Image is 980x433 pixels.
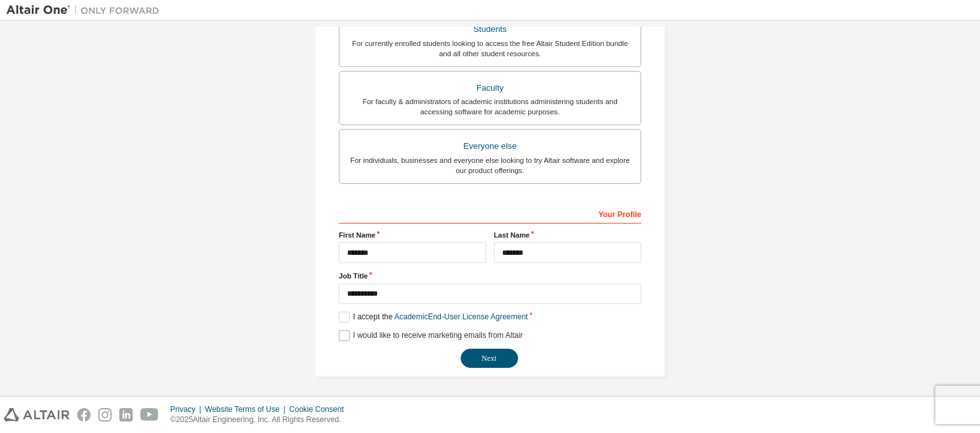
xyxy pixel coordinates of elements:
a: Academic End-User License Agreement [394,312,528,321]
div: Faculty [347,79,633,97]
div: Website Terms of Use [205,404,289,414]
img: linkedin.svg [119,408,133,422]
img: altair_logo.svg [4,408,70,422]
div: Everyone else [347,137,633,155]
label: First Name [339,230,486,240]
img: youtube.svg [140,408,159,422]
label: Job Title [339,271,641,281]
div: For faculty & administrators of academic institutions administering students and accessing softwa... [347,96,633,117]
div: For currently enrolled students looking to access the free Altair Student Edition bundle and all ... [347,38,633,59]
div: Cookie Consent [289,404,351,414]
img: facebook.svg [77,408,91,422]
p: © 2025 Altair Engineering, Inc. All Rights Reserved. [170,414,352,425]
button: Next [461,349,518,368]
div: Students [347,20,633,38]
img: Altair One [6,4,166,17]
div: Your Profile [339,203,641,224]
div: Privacy [170,404,205,414]
label: I accept the [339,312,528,323]
div: For individuals, businesses and everyone else looking to try Altair software and explore our prod... [347,155,633,176]
label: I would like to receive marketing emails from Altair [339,330,523,341]
img: instagram.svg [98,408,112,422]
label: Last Name [494,230,641,240]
